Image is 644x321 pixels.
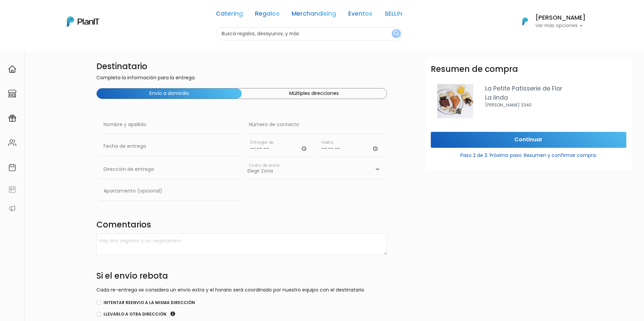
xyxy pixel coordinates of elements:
img: PlanIt Logo [67,16,99,27]
p: La linda [485,93,626,102]
a: Catering [216,11,243,19]
p: Completa la información para la entrega. [96,74,387,83]
button: Envío a domicilio [97,88,242,99]
img: search_button-432b6d5273f82d61273b3651a40e1bd1b912527efae98b1b7a1b2c0702e16a8d.svg [394,31,399,37]
h4: Destinatario [96,62,387,72]
img: feedback-78b5a0c8f98aac82b08bfc38622c3050aee476f2c9584af64705fc4e61158814.svg [8,185,16,194]
input: Buscá regalos, desayunos, y más [216,27,402,40]
p: Cada re-entrega se considera un envío extra y el horario será coordinado por nuestro equipo con e... [96,286,387,294]
img: marketplace-4ceaa7011d94191e9ded77b95e3339b90024bf715f7c57f8cf31f2d8c509eaba.svg [8,89,16,98]
p: Paso 2 de 3. Próximo paso: Resumen y confirmar compra. [431,149,626,159]
a: Merchandising [292,11,336,19]
label: Intentar reenvio a la misma dirección [104,300,195,306]
p: Ver más opciones [535,23,586,28]
a: SELLIN [385,11,402,19]
h4: Comentarios [96,220,387,231]
h4: Si el envío rebota [96,271,387,284]
input: Hasta [317,137,383,157]
input: Continuar [431,132,626,148]
button: Múltiples direcciones [242,88,387,99]
h3: Resumen de compra [431,64,518,74]
input: Horario [246,137,312,157]
h6: [PERSON_NAME] [535,15,586,21]
button: PlanIt Logo [PERSON_NAME] Ver más opciones [514,13,586,30]
img: campaigns-02234683943229c281be62815700db0a1741e53638e28bf9629b52c665b00959.svg [8,114,16,122]
input: Fecha de entrega [99,137,239,156]
input: Apartamento (opcional) [99,182,242,201]
img: partners-52edf745621dab592f3b2c58e3bca9d71375a7ef29c3b500c9f145b62cc070d4.svg [8,204,16,213]
a: Regalos [255,11,279,19]
img: people-662611757002400ad9ed0e3c099ab2801c6687ba6c219adb57efc949bc21e19d.svg [8,139,16,147]
img: PlanIt Logo [518,14,533,29]
label: Llevarlo a otra dirección [104,311,166,317]
p: La Petite Patisserie de Flor [485,84,626,93]
p: [PERSON_NAME] 3340 [485,102,626,108]
input: Número de contacto [244,115,384,134]
input: Nombre y apellido [99,115,239,134]
input: Dirección de entrega [99,160,239,179]
img: calendar-87d922413cdce8b2cf7b7f5f62616a5cf9e4887200fb71536465627b3292af00.svg [8,163,16,172]
img: La_linda-PhotoRoom.png [431,84,480,118]
img: home-e721727adea9d79c4d83392d1f703f7f8bce08238fde08b1acbfd93340b81755.svg [8,65,16,73]
a: Eventos [348,11,372,19]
